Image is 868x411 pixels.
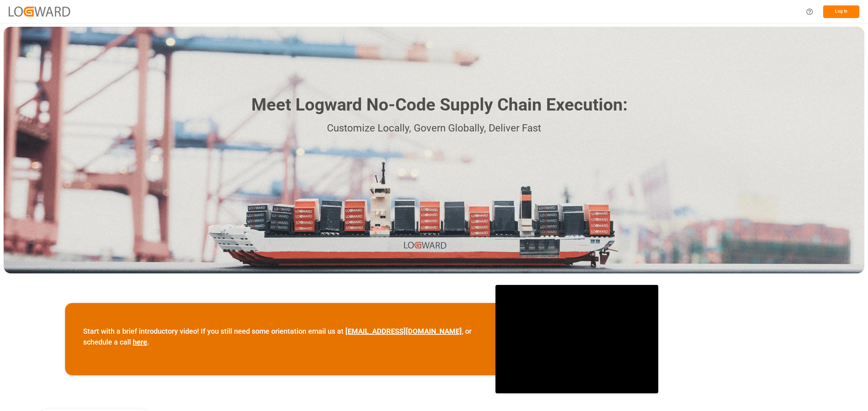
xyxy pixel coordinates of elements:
a: here [133,338,147,346]
p: Start with a brief introductory video! If you still need some orientation email us at , or schedu... [83,326,477,347]
img: Logward_new_orange.png [9,7,70,16]
a: [EMAIL_ADDRESS][DOMAIN_NAME] [345,327,462,336]
button: Help Center [801,4,818,20]
button: Log In [823,5,859,18]
h1: Meet Logward No-Code Supply Chain Execution: [251,92,627,118]
iframe: video [495,285,658,393]
p: Customize Locally, Govern Globally, Deliver Fast [241,120,627,137]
